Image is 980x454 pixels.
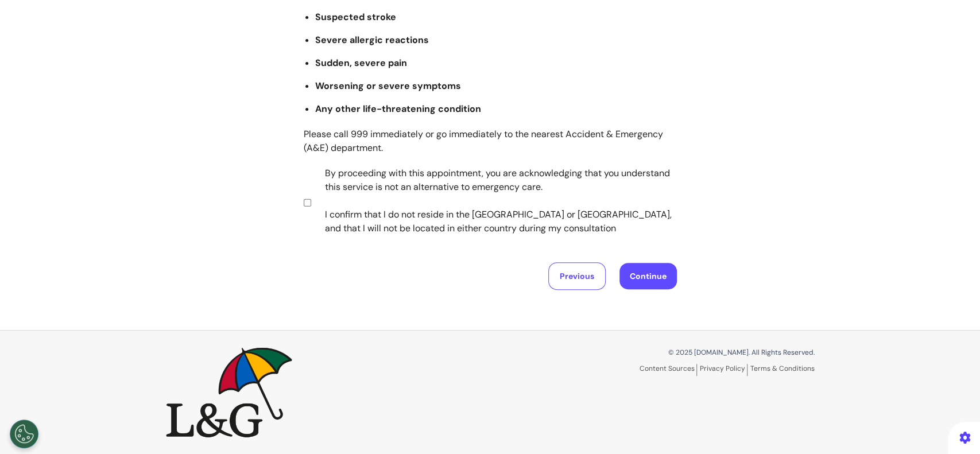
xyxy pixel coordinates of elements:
a: Terms & Conditions [750,364,815,373]
a: Privacy Policy [700,364,747,376]
p: © 2025 [DOMAIN_NAME]. All Rights Reserved. [499,347,815,358]
button: Open Preferences [10,420,38,448]
a: Content Sources [640,364,697,376]
button: Previous [548,262,606,290]
button: Continue [619,263,677,289]
b: Sudden, severe pain [315,57,407,69]
p: Please call 999 immediately or go immediately to the nearest Accident & Emergency (A&E) department. [304,127,677,155]
b: Severe allergic reactions [315,34,429,46]
b: Any other life-threatening condition [315,103,481,115]
b: Suspected stroke [315,11,396,23]
img: Spectrum.Life logo [166,347,292,437]
b: Worsening or severe symptoms [315,80,461,92]
label: By proceeding with this appointment, you are acknowledging that you understand this service is no... [313,166,673,235]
